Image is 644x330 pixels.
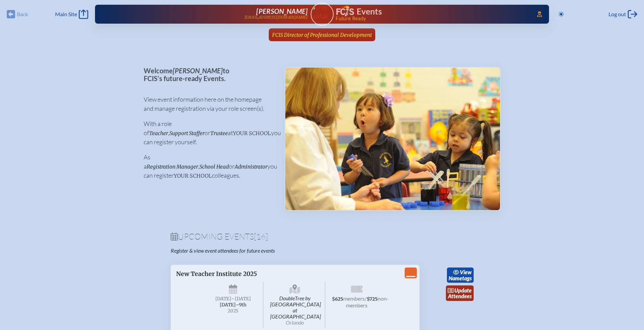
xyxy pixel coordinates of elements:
[346,295,389,308] span: non-members
[117,7,308,21] a: [PERSON_NAME][EMAIL_ADDRESS][DOMAIN_NAME]
[311,3,334,26] a: User Avatar
[447,268,474,283] a: viewNametags
[171,247,349,254] p: Register & view event attendees for future events
[460,269,472,275] span: view
[285,68,500,210] img: Events
[144,153,274,180] p: As a , or you can register colleagues.
[169,130,205,136] span: Support Staffer
[256,7,308,15] span: [PERSON_NAME]
[220,302,246,308] span: [DATE]–⁠9th
[454,287,472,294] span: update
[336,16,527,21] span: Future Ready
[343,295,365,302] span: members
[231,296,251,302] span: –[DATE]
[265,282,325,328] span: DoubleTree by [GEOGRAPHIC_DATA] at [GEOGRAPHIC_DATA]
[446,285,474,301] a: updateAttendees
[336,5,528,21] div: FCIS Events — Future ready
[308,2,336,20] img: User Avatar
[149,130,168,136] span: Teacher
[332,296,343,302] span: $625
[254,231,268,242] span: [16]
[215,296,231,302] span: [DATE]
[55,11,77,18] span: Main Site
[210,130,228,136] span: Trustee
[199,163,229,170] span: School Head
[144,67,274,82] p: Welcome to FCIS’s future-ready Events.
[233,130,271,136] span: your school
[176,270,257,278] span: New Teacher Institute 2025
[365,295,367,302] span: /
[269,28,375,41] a: FCIS Director of Professional Development
[144,119,274,147] p: With a role of , or at you can register yourself.
[55,9,88,19] a: Main Site
[173,67,223,75] span: [PERSON_NAME]
[367,296,378,302] span: $725
[209,308,258,313] span: 2025
[147,163,198,170] span: Registration Manager
[609,11,626,18] span: Log out
[144,95,274,113] p: View event information here on the homepage and manage registration via your role screen(s).
[286,319,304,326] span: Orlando
[272,32,372,38] span: FCIS Director of Professional Development
[244,15,308,20] p: [EMAIL_ADDRESS][DOMAIN_NAME]
[171,232,474,240] h1: Upcoming Events
[174,173,212,179] span: your school
[235,163,267,170] span: Administrator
